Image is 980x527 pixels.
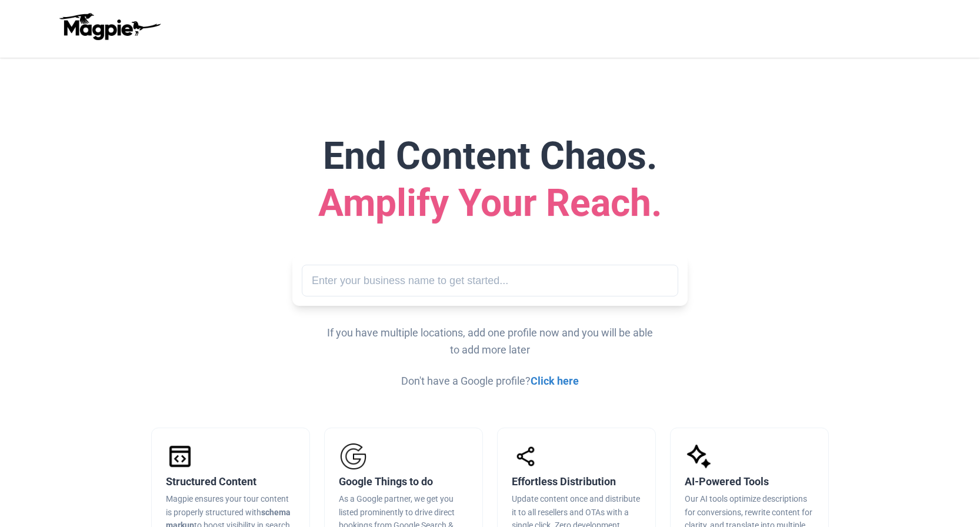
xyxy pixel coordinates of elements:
p: to add more later [151,342,829,359]
img: Effortless Distribution Icon [512,442,540,471]
span: Amplify Your Reach. [318,181,662,225]
a: Click here [531,375,579,387]
p: If you have multiple locations, add one profile now and you will be able [151,325,829,342]
span: Don't have a Google profile? [401,375,579,387]
img: AI-Powered Tools Icon [685,442,713,471]
img: Schema Icon [166,442,194,471]
h3: Effortless Distribution [512,475,641,488]
h1: End Content Chaos. [151,133,829,227]
h3: AI-Powered Tools [685,475,814,488]
img: Google Things to Do Icon [339,442,367,471]
h3: Structured Content [166,475,295,488]
img: logo-ab69f6fb50320c5b225c76a69d11143b.png [56,12,162,41]
h3: Google Things to do [339,475,468,488]
input: Enter your business name to get started... [302,265,678,297]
